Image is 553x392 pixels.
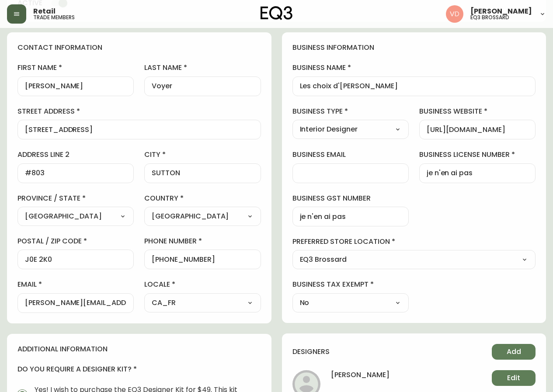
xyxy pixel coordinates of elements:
[17,280,134,289] label: email
[292,63,536,73] label: business name
[144,150,261,160] label: city
[419,107,536,116] label: business website
[292,107,409,116] label: business type
[17,107,261,116] label: street address
[331,370,390,386] h4: [PERSON_NAME]
[507,347,521,357] span: Add
[492,370,536,386] button: Edit
[292,43,536,52] h4: business information
[470,8,532,15] span: [PERSON_NAME]
[292,194,409,203] label: business gst number
[292,280,409,289] label: business tax exempt
[427,125,528,134] input: https://www.designshop.com
[33,15,75,20] h5: trade members
[144,194,261,203] label: country
[446,5,463,23] img: 34cbe8de67806989076631741e6a7c6b
[419,150,536,160] label: business license number
[144,280,261,289] label: locale
[144,63,261,73] label: last name
[292,237,536,246] label: preferred store location
[292,347,330,357] h4: designers
[33,8,56,15] span: Retail
[17,194,134,203] label: province / state
[17,43,261,52] h4: contact information
[17,150,134,160] label: address line 2
[492,344,536,360] button: Add
[261,6,293,20] img: logo
[292,150,409,160] label: business email
[17,344,261,354] h4: additional information
[470,15,509,20] h5: eq3 brossard
[17,236,134,246] label: postal / zip code
[17,364,261,374] h4: do you require a designer kit?
[507,373,520,383] span: Edit
[144,236,261,246] label: phone number
[17,63,134,73] label: first name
